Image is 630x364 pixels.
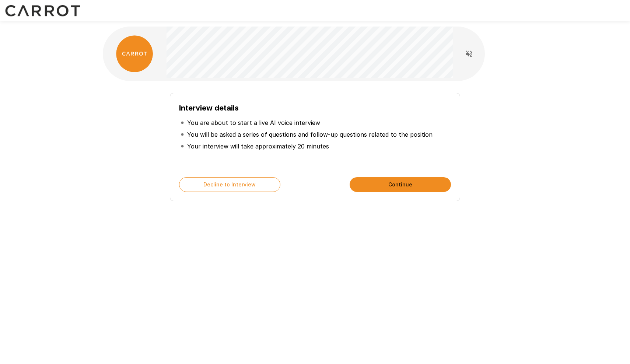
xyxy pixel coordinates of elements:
[350,177,451,192] button: Continue
[187,142,329,151] p: Your interview will take approximately 20 minutes
[187,118,320,127] p: You are about to start a live AI voice interview
[179,177,280,192] button: Decline to Interview
[187,130,433,139] p: You will be asked a series of questions and follow-up questions related to the position
[116,35,153,72] img: carrot_logo.png
[179,104,239,112] b: Interview details
[462,46,476,61] button: Read questions aloud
